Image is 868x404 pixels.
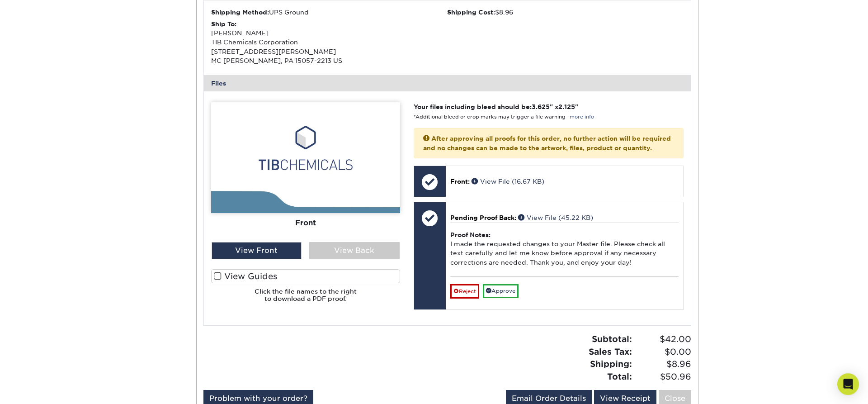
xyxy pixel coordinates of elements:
[211,288,400,310] h6: Click the file names to the right to download a PDF proof.
[472,178,544,185] a: View File (16.67 KB)
[414,114,594,120] small: *Additional bleed or crop marks may trigger a file warning –
[211,19,448,66] div: [PERSON_NAME] TIB Chemicals Corporation [STREET_ADDRESS][PERSON_NAME] MC [PERSON_NAME], PA 15057-...
[211,8,448,17] div: UPS Ground
[309,242,400,259] div: View Back
[450,223,679,276] div: I made the requested changes to your Master file. Please check all text carefully and let me know...
[607,371,632,381] strong: Total:
[837,373,859,395] div: Open Intercom Messenger
[211,213,400,233] div: Front
[635,358,691,371] span: $8.96
[635,333,691,346] span: $42.00
[532,103,550,110] span: 3.625
[558,103,575,110] span: 2.125
[592,334,632,344] strong: Subtotal:
[589,347,632,356] strong: Sales Tax:
[635,371,691,383] span: $50.96
[450,214,516,221] span: Pending Proof Back:
[211,9,269,16] strong: Shipping Method:
[211,269,400,283] label: View Guides
[447,9,495,16] strong: Shipping Cost:
[204,75,691,91] div: Files
[590,359,632,369] strong: Shipping:
[450,231,491,238] strong: Proof Notes:
[423,135,671,151] strong: After approving all proofs for this order, no further action will be required and no changes can ...
[212,242,302,259] div: View Front
[483,284,519,298] a: Approve
[635,346,691,358] span: $0.00
[211,20,236,28] strong: Ship To:
[570,114,594,120] a: more info
[447,8,684,17] div: $8.96
[518,214,593,221] a: View File (45.22 KB)
[414,103,578,110] strong: Your files including bleed should be: " x "
[450,284,479,299] a: Reject
[450,178,470,185] span: Front:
